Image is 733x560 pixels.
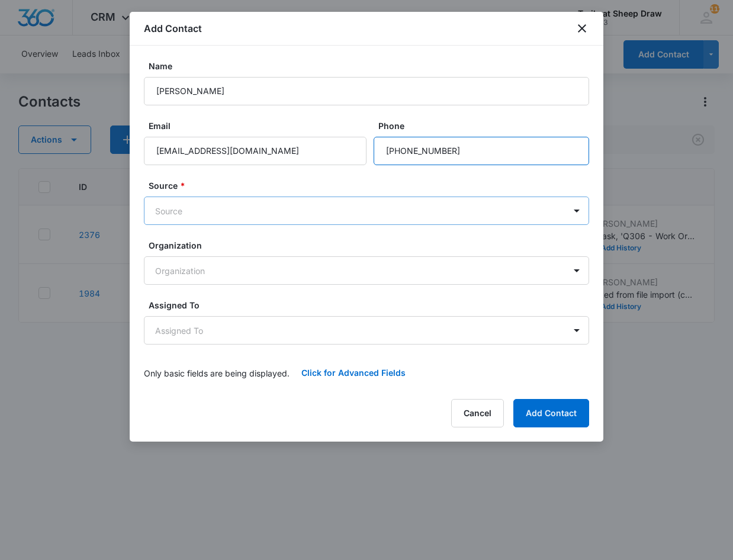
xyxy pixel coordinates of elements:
label: Assigned To [149,299,594,311]
button: close [575,21,589,36]
input: Email [144,137,366,165]
input: Name [144,77,589,105]
label: Name [149,60,594,72]
label: Phone [378,120,594,132]
h1: Add Contact [144,21,202,36]
label: Organization [149,239,594,252]
label: Source [149,179,594,192]
button: Add Contact [513,399,589,427]
button: Click for Advanced Fields [290,359,417,387]
label: Email [149,120,371,132]
p: Only basic fields are being displayed. [144,367,290,379]
button: Cancel [451,399,504,427]
input: Phone [374,137,589,165]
